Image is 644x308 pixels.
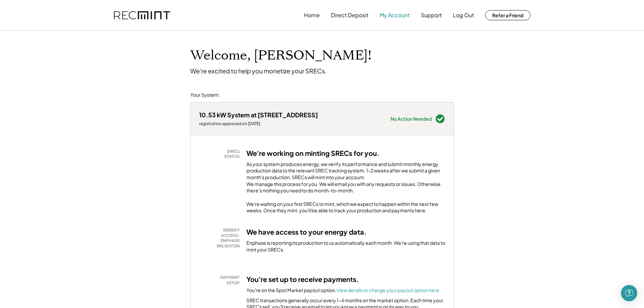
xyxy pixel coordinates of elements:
[190,92,220,98] div: Your System:
[202,275,240,285] div: PAYMENT SETUP
[199,111,318,119] div: 10.53 kW System at [STREET_ADDRESS]
[246,275,359,284] h3: You're set up to receive payments.
[246,149,380,158] h3: We're working on minting SRECs for you.
[199,121,318,126] div: registration approved on [DATE]
[246,201,445,214] div: We're waiting on your first SRECs to mint, which we expect to happen within the next few weeks. O...
[202,228,240,248] div: ENERGY ACCESS: ENPHASE ENLIGHTEN
[380,8,410,22] button: My Account
[190,48,372,64] h1: Welcome, [PERSON_NAME]!
[246,161,445,197] div: As your system produces energy, we verify its performance and submit monthly energy production da...
[336,287,441,293] a: View details or change your payout option here.
[246,287,441,294] div: You're on the Spot Market payout option.
[390,116,432,121] div: No Action Needed
[246,228,367,236] h3: We have access to your energy data.
[202,149,240,159] div: SRECs STATUS
[246,240,445,253] div: Enphase is reporting its production to us automatically each month. We're using that data to mint...
[621,285,637,301] div: Open Intercom Messenger
[331,8,368,22] button: Direct Deposit
[453,8,474,22] button: Log Out
[190,67,327,75] div: We're excited to help you monetize your SRECs.
[304,8,320,22] button: Home
[421,8,442,22] button: Support
[114,11,170,20] img: recmint-logotype%403x.png
[485,10,530,20] button: Refer a Friend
